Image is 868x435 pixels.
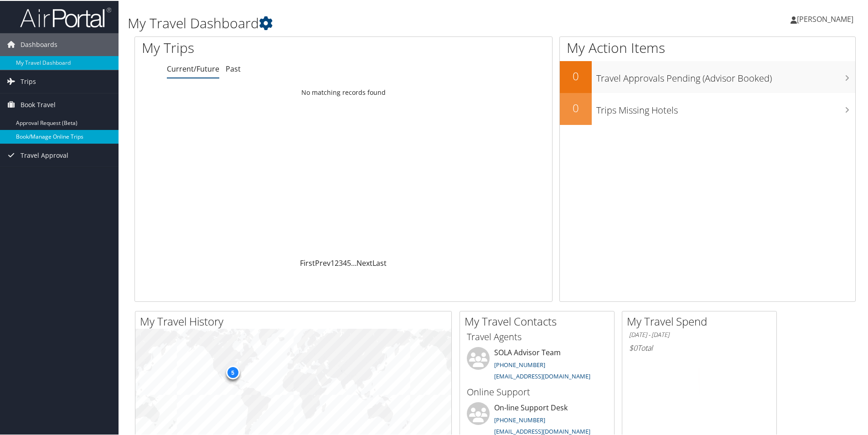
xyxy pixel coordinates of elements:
a: Next [356,257,372,267]
a: 3 [339,257,343,267]
h3: Travel Agents [467,330,607,342]
a: Past [226,63,241,73]
a: [PHONE_NUMBER] [494,415,545,423]
a: 5 [347,257,351,267]
a: 0Trips Missing Hotels [560,92,855,124]
h1: My Trips [142,37,372,57]
h2: My Travel Contacts [465,313,614,328]
div: 5 [226,365,239,378]
a: 1 [331,257,335,267]
a: 4 [343,257,347,267]
h2: My Travel Spend [627,313,776,328]
a: 2 [335,257,339,267]
span: Travel Approval [21,143,68,166]
a: [PHONE_NUMBER] [494,360,545,368]
img: airportal-logo.png [20,6,111,27]
h6: Total [629,342,770,352]
h3: Online Support [467,385,607,398]
h6: [DATE] - [DATE] [629,330,770,338]
li: SOLA Advisor Team [462,346,612,383]
h3: Trips Missing Hotels [596,98,855,116]
span: $0 [629,342,637,352]
span: … [351,257,356,267]
a: [EMAIL_ADDRESS][DOMAIN_NAME] [494,371,590,379]
h1: My Action Items [560,37,855,57]
h2: My Travel History [140,313,451,328]
a: 0Travel Approvals Pending (Advisor Booked) [560,60,855,92]
span: Trips [21,69,36,92]
a: [EMAIL_ADDRESS][DOMAIN_NAME] [494,426,590,435]
span: Book Travel [21,93,56,115]
a: [PERSON_NAME] [790,5,863,32]
a: Current/Future [167,63,219,73]
td: No matching records found [135,83,552,100]
span: Dashboards [21,32,57,55]
a: First [300,257,315,267]
span: [PERSON_NAME] [797,13,853,23]
a: Prev [315,257,331,267]
h2: 0 [560,67,592,83]
h1: My Travel Dashboard [128,13,618,32]
h3: Travel Approvals Pending (Advisor Booked) [596,67,855,84]
a: Last [372,257,387,267]
h2: 0 [560,99,592,115]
